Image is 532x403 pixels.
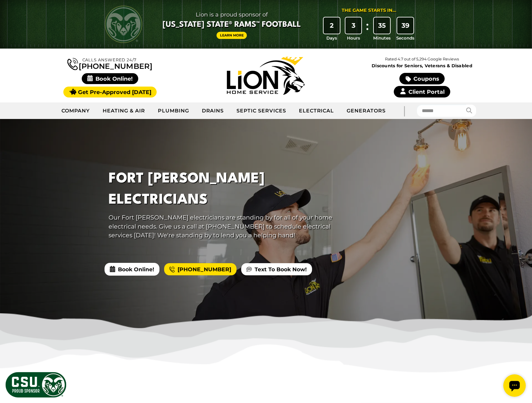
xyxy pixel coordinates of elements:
[394,86,450,97] a: Client Portal
[342,7,396,14] div: The Game Starts in...
[67,57,152,70] a: [PHONE_NUMBER]
[326,35,337,41] span: Days
[105,6,142,43] img: CSU Rams logo
[105,263,159,275] span: Book Online!
[96,103,151,119] a: Heating & Air
[82,73,138,84] span: Book Online!
[163,10,301,20] span: Lion is a proud sponsor of
[373,35,391,41] span: Minutes
[324,17,340,34] div: 2
[345,17,362,34] div: 3
[5,371,67,398] img: CSU Sponsor Badge
[340,103,392,119] a: Generators
[196,103,231,119] a: Drains
[217,32,247,39] a: Learn More
[230,103,292,119] a: Septic Services
[163,20,301,30] span: [US_STATE] State® Rams™ Football
[374,17,390,34] div: 35
[396,35,414,41] span: Seconds
[164,263,237,276] a: [PHONE_NUMBER]
[392,102,417,119] div: |
[109,168,336,210] h1: Fort [PERSON_NAME] Electricians
[293,103,341,119] a: Electrical
[344,56,500,63] p: Rated 4.7 out of 5,294 Google Reviews
[397,17,413,34] div: 39
[345,64,499,68] span: Discounts for Seniors, Veterans & Disabled
[347,35,360,41] span: Hours
[63,87,157,97] a: Get Pre-Approved [DATE]
[2,2,25,25] div: Open chat widget
[399,73,444,84] a: Coupons
[152,103,196,119] a: Plumbing
[241,263,312,276] a: Text To Book Now!
[227,57,305,95] img: Lion Home Service
[109,213,336,240] p: Our Fort [PERSON_NAME] electricians are standing by for all of your home electrical needs. Give u...
[364,17,370,41] div: :
[55,103,97,119] a: Company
